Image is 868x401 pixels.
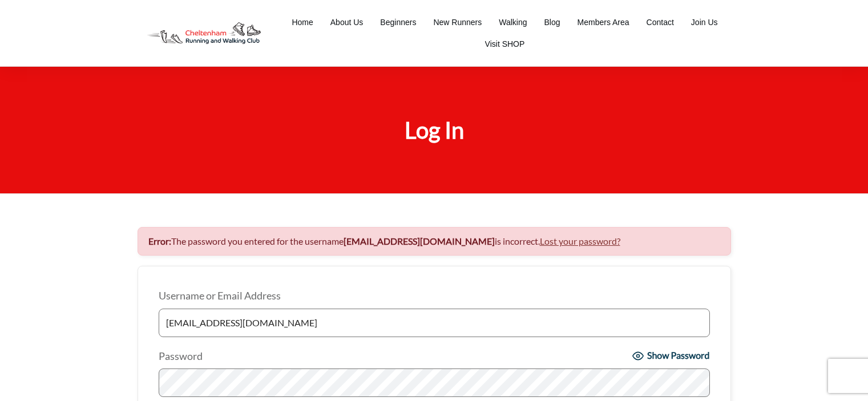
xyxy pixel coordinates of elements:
[433,14,482,30] a: New Runners
[330,14,364,30] a: About Us
[138,227,731,256] div: The password you entered for the username is incorrect.
[647,14,674,30] a: Contact
[380,14,416,30] a: Beginners
[292,14,313,30] a: Home
[344,236,495,246] strong: [EMAIL_ADDRESS][DOMAIN_NAME]
[691,14,718,30] a: Join Us
[540,236,620,246] a: Lost your password?
[578,14,629,30] a: Members Area
[647,351,710,361] span: Show Password
[485,36,525,52] a: Visit SHOP
[159,347,629,366] label: Password
[148,236,171,246] strong: Error:
[405,116,464,144] span: Log In
[632,350,710,362] button: Show Password
[159,287,710,305] label: Username or Email Address
[138,14,271,52] img: Decathlon
[499,14,527,30] a: Walking
[544,14,560,30] a: Blog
